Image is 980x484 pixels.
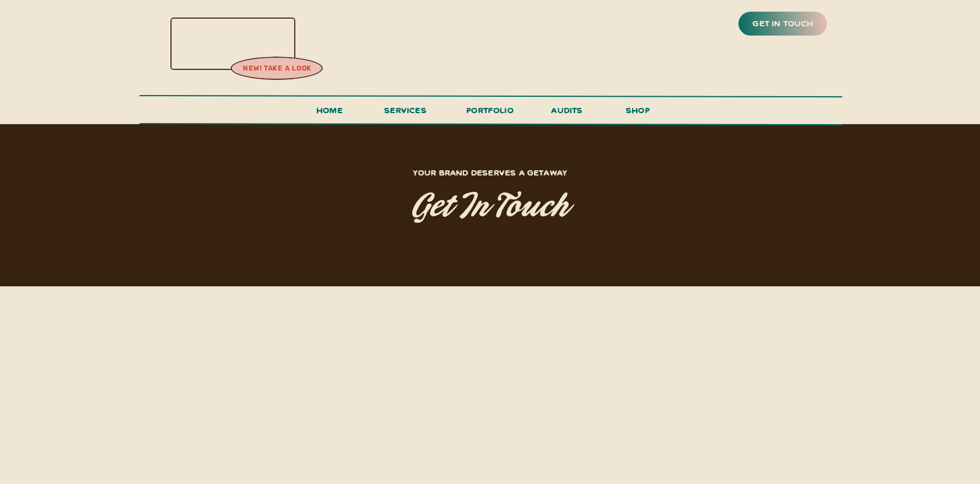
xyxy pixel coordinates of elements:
[304,190,677,226] h1: get in touch
[230,63,325,75] a: new! take a look
[751,16,816,32] a: get in touch
[312,103,348,124] a: Home
[356,165,625,180] h1: Your brand deserves a getaway
[381,103,430,124] a: services
[463,103,518,124] a: portfolio
[550,103,585,123] a: audits
[610,103,666,123] a: shop
[384,104,427,115] span: services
